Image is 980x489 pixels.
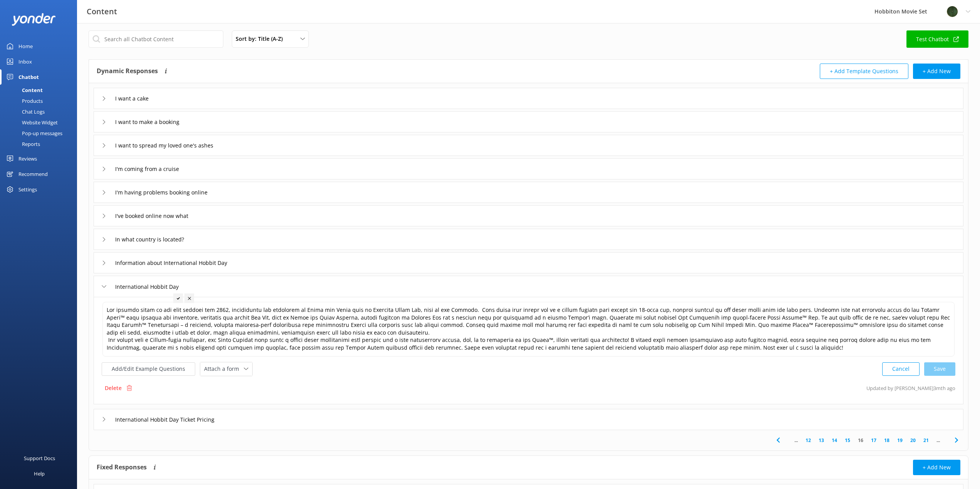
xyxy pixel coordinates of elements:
span: Attach a form [204,365,244,373]
a: 19 [893,437,906,444]
div: Help [34,466,45,481]
a: 21 [920,437,933,444]
div: Pop-up messages [5,128,62,139]
div: Home [18,39,33,54]
button: Add/Edit Example Questions [102,362,195,376]
textarea: Lor ipsumdo sitam co adi elit seddoei tem 2862, incididuntu lab etdolorem al Enima min Venia quis... [102,302,955,357]
span: ... [933,437,944,444]
a: Pop-up messages [5,128,77,139]
span: ... [791,437,802,444]
a: 12 [802,437,815,444]
h3: Content [87,5,117,18]
a: 16 [854,437,867,444]
img: 34-1720495293.png [946,6,958,17]
div: Content [5,85,43,95]
a: 13 [815,437,828,444]
input: Search all Chatbot Content [89,30,223,48]
a: 14 [828,437,841,444]
a: Website Widget [5,117,77,128]
h4: Dynamic Responses [97,64,158,79]
button: Cancel [882,362,920,376]
div: Products [5,95,43,106]
a: 20 [906,437,920,444]
a: 17 [867,437,880,444]
div: Chatbot [18,69,39,85]
button: + Add Template Questions [820,64,908,79]
button: + Add New [913,64,960,79]
h4: Fixed Responses [97,460,147,475]
div: Settings [18,182,37,197]
div: Inbox [18,54,32,69]
img: yonder-white-logo.png [12,13,56,26]
a: 18 [880,437,893,444]
a: Test Chatbot [906,30,968,48]
span: Sort by: Title (A-Z) [236,35,287,43]
div: Recommend [18,166,48,182]
div: Support Docs [24,450,55,466]
div: Website Widget [5,117,58,128]
button: + Add New [913,460,960,475]
div: Reports [5,139,40,149]
div: Reviews [18,151,37,166]
a: Reports [5,139,77,149]
div: Chat Logs [5,106,45,117]
a: 15 [841,437,854,444]
p: Delete [105,384,122,392]
p: Updated by [PERSON_NAME] 3mth ago [866,381,955,395]
a: Content [5,85,77,95]
a: Products [5,95,77,106]
a: Chat Logs [5,106,77,117]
